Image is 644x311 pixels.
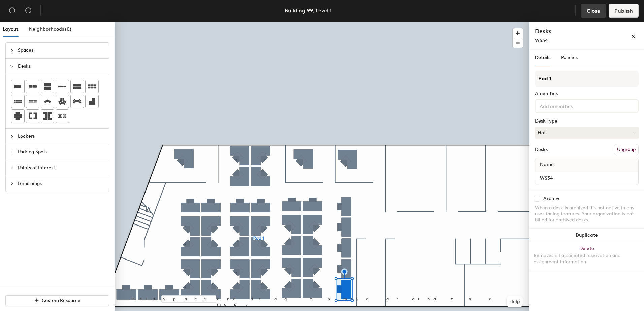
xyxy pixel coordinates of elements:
[543,196,561,201] div: Archive
[18,43,105,58] span: Spaces
[534,253,640,265] div: Removes all associated reservation and assignment information
[535,147,548,152] div: Desks
[3,26,18,32] span: Layout
[631,34,636,39] span: close
[285,6,332,15] div: Building 99, Level 1
[537,173,637,183] input: Unnamed desk
[10,134,14,138] span: collapsed
[535,91,639,96] div: Amenities
[587,8,600,14] span: Close
[18,176,105,192] span: Furnishings
[5,4,19,18] button: Undo (⌘ + Z)
[507,296,523,307] button: Help
[535,55,550,60] span: Details
[535,38,548,43] span: WS34
[10,48,14,53] span: collapsed
[581,4,606,18] button: Close
[614,144,639,155] button: Ungroup
[10,64,14,68] span: expanded
[10,150,14,154] span: collapsed
[535,118,639,124] div: Desk Type
[18,144,105,160] span: Parking Spots
[29,26,71,32] span: Neighborhoods (0)
[9,7,15,14] span: undo
[42,298,80,303] span: Custom Resource
[18,160,105,176] span: Points of Interest
[538,102,599,110] input: Add amenities
[537,159,557,171] span: Name
[535,205,639,223] div: When a desk is archived it's not active in any user-facing features. Your organization is not bil...
[10,166,14,170] span: collapsed
[609,4,639,18] button: Publish
[22,4,35,18] button: Redo (⌘ + ⇧ + Z)
[561,55,578,60] span: Policies
[10,182,14,186] span: collapsed
[535,127,639,139] button: Hot
[529,242,644,272] button: DeleteRemoves all associated reservation and assignment information
[18,59,105,74] span: Desks
[535,27,609,36] h4: Desks
[5,295,109,306] button: Custom Resource
[529,229,644,242] button: Duplicate
[18,129,105,144] span: Lockers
